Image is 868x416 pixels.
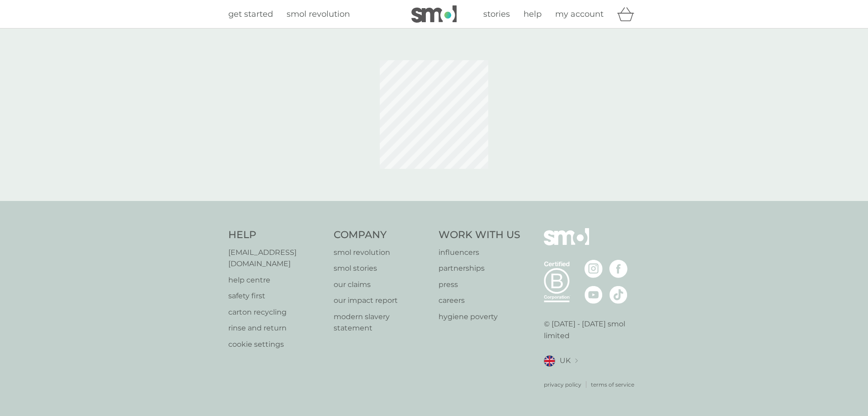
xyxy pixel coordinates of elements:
img: visit the smol Tiktok page [609,286,627,304]
img: smol [544,228,589,259]
span: stories [483,9,510,19]
span: get started [228,9,273,19]
a: safety first [228,290,325,302]
span: UK [560,355,571,367]
a: help centre [228,274,325,286]
a: our claims [334,279,430,291]
h4: Company [334,228,430,242]
a: stories [483,8,510,21]
span: help [524,9,542,19]
a: terms of service [591,380,634,389]
span: smol revolution [287,9,350,19]
h4: Help [228,228,325,242]
p: © [DATE] - [DATE] smol limited [544,318,640,341]
a: smol revolution [334,247,430,258]
img: select a new location [575,359,578,363]
a: partnerships [439,263,520,274]
a: smol stories [334,263,430,274]
a: modern slavery statement [334,311,430,334]
a: carton recycling [228,306,325,318]
a: hygiene poverty [439,311,520,323]
img: visit the smol Youtube page [585,286,603,304]
a: privacy policy [544,380,581,389]
h4: Work With Us [439,228,520,242]
img: visit the smol Instagram page [585,260,603,278]
a: press [439,279,520,291]
a: smol revolution [287,8,350,21]
span: my account [555,9,604,19]
a: help [524,8,542,21]
a: our impact report [334,295,430,306]
a: my account [555,8,604,21]
a: get started [228,8,273,21]
a: careers [439,295,520,306]
img: visit the smol Facebook page [609,260,627,278]
a: cookie settings [228,339,325,350]
img: smol [411,5,457,23]
div: basket [617,5,640,23]
a: [EMAIL_ADDRESS][DOMAIN_NAME] [228,247,325,270]
a: influencers [439,247,520,258]
a: rinse and return [228,322,325,334]
img: UK flag [544,355,555,367]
